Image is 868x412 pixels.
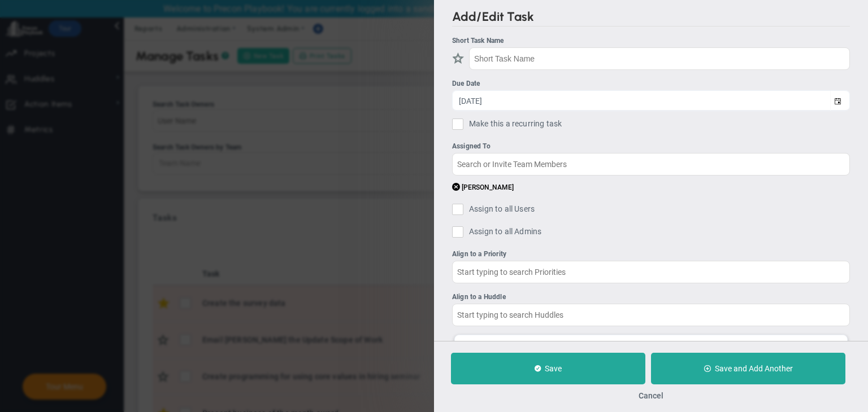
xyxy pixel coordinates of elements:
[545,364,562,373] span: Save
[452,182,514,192] button: [PERSON_NAME]
[462,183,514,191] span: [PERSON_NAME]
[830,91,849,111] span: select
[469,204,535,218] span: Assign to all Users
[715,364,793,373] span: Save and Add Another
[469,226,541,240] span: Assign to all Admins
[452,141,847,152] div: Assigned To
[451,353,645,384] button: Save
[469,47,850,70] input: Short Task Name
[452,292,847,303] div: Align to a Huddle
[469,119,562,133] span: Make this a recurring task
[651,353,845,384] button: Save and Add Another
[452,249,847,260] div: Align to a Priority
[452,9,850,27] h2: Add/Edit Task
[452,261,850,283] input: Start typing to search Priorities
[452,153,850,176] input: Search or Invite Team Members
[452,304,850,326] input: Start typing to search Huddles
[452,78,847,89] div: Due Date
[639,391,663,400] button: Cancel
[452,36,847,46] div: Short Task Name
